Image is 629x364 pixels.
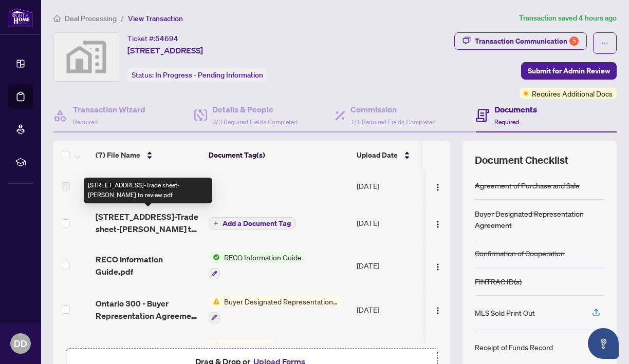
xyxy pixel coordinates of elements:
[155,70,263,80] span: In Progress - Pending Information
[212,103,298,116] h4: Details & People
[209,217,295,230] button: Add a Document Tag
[220,296,342,307] span: Buyer Designated Representation Agreement
[8,8,33,27] img: logo
[475,208,604,231] div: Buyer Designated Representation Agreement
[84,178,212,203] div: [STREET_ADDRESS]-Trade sheet-[PERSON_NAME] to review.pdf
[475,276,522,287] div: FINTRAC ID(s)
[430,301,446,318] button: Logo
[73,118,98,126] span: Required
[350,103,436,116] h4: Commission
[528,63,610,79] span: Submit for Admin Review
[494,118,519,126] span: Required
[353,243,424,288] td: [DATE]
[521,62,617,80] button: Submit for Admin Review
[209,217,295,229] button: Add a Document Tag
[353,202,424,243] td: [DATE]
[357,149,398,161] span: Upload Date
[430,215,446,231] button: Logo
[475,247,565,259] div: Confirmation of Cooperation
[220,340,275,351] span: FINTRAC ID(s)
[209,252,220,263] img: Status Icon
[475,33,579,49] div: Transaction Communication
[209,252,306,279] button: Status IconRECO Information Guide
[121,12,124,24] li: /
[475,341,553,353] div: Receipt of Funds Record
[353,169,424,202] td: [DATE]
[220,252,306,263] span: RECO Information Guide
[430,257,446,274] button: Logo
[494,103,537,116] h4: Documents
[434,263,442,271] img: Logo
[223,220,291,227] span: Add a Document Tag
[127,44,203,56] span: [STREET_ADDRESS]
[601,40,608,47] span: ellipsis
[127,32,178,44] div: Ticket #:
[519,12,617,24] article: Transaction saved 4 hours ago
[96,149,140,161] span: (7) File Name
[569,36,579,46] div: 5
[14,336,27,351] span: DD
[209,296,342,323] button: Status IconBuyer Designated Representation Agreement
[353,141,424,169] th: Upload Date
[430,178,446,194] button: Logo
[532,88,613,99] span: Requires Additional Docs
[434,183,442,191] img: Logo
[475,180,580,191] div: Agreement of Purchase and Sale
[127,68,267,82] div: Status:
[53,15,61,22] span: home
[454,32,587,50] button: Transaction Communication5
[475,307,535,318] div: MLS Sold Print Out
[54,33,119,81] img: svg%3e
[96,297,200,322] span: Ontario 300 - Buyer Representation Agreement Authority for Purchase or Lease.pdf
[65,14,117,23] span: Deal Processing
[588,328,619,359] button: Open asap
[73,103,145,116] h4: Transaction Wizard
[475,153,568,167] span: Document Checklist
[96,253,200,278] span: RECO Information Guide.pdf
[434,220,442,228] img: Logo
[434,306,442,315] img: Logo
[91,141,205,169] th: (7) File Name
[353,288,424,332] td: [DATE]
[209,296,220,307] img: Status Icon
[350,118,436,126] span: 1/1 Required Fields Completed
[205,141,353,169] th: Document Tag(s)
[213,221,218,226] span: plus
[209,340,220,351] img: Status Icon
[155,34,178,43] span: 54694
[128,14,183,23] span: View Transaction
[96,210,200,235] span: [STREET_ADDRESS]-Trade sheet-[PERSON_NAME] to review.pdf
[212,118,298,126] span: 3/3 Required Fields Completed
